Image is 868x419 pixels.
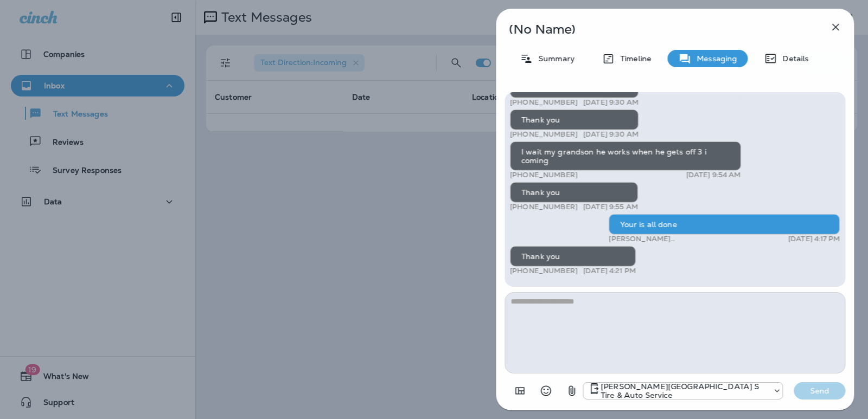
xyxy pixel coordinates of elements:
p: Timeline [615,54,651,63]
p: [PHONE_NUMBER] [510,98,578,107]
p: [DATE] 9:55 AM [583,203,638,211]
p: (No Name) [509,25,805,34]
button: Select an emoji [535,380,557,402]
div: I wait my grandson he works when he gets off 3 i coming [510,141,741,171]
p: [PHONE_NUMBER] [510,130,578,139]
p: [DATE] 9:30 AM [583,130,639,139]
div: Thank you [510,246,636,267]
div: Thank you [510,182,638,203]
p: [PHONE_NUMBER] [510,203,578,211]
p: [DATE] 4:21 PM [583,267,636,275]
div: Your is all done [609,214,840,235]
p: [DATE] 9:30 AM [583,98,639,107]
p: [DATE] 4:17 PM [788,235,840,243]
p: Summary [533,54,575,63]
p: Messaging [692,54,737,63]
div: Thank you [510,109,639,130]
p: Details [777,54,809,63]
p: [DATE] 9:54 AM [686,171,741,179]
p: [PHONE_NUMBER] [510,171,578,179]
p: [PHONE_NUMBER] [510,267,578,275]
button: Add in a premade template [509,380,531,402]
p: [PERSON_NAME][GEOGRAPHIC_DATA] S Tire & Auto Service [601,382,767,399]
p: [PERSON_NAME][GEOGRAPHIC_DATA] S Tire & Auto Service [609,235,748,243]
div: +1 (410) 969-0701 [583,382,782,399]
